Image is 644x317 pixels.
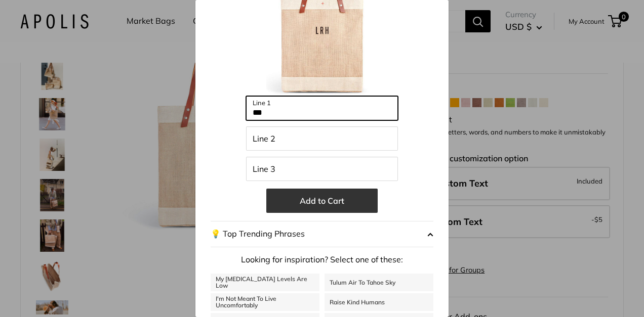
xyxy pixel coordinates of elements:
button: Add to Cart [266,189,378,213]
a: I'm Not Meant To Live Uncomfortably [211,293,319,311]
a: My [MEDICAL_DATA] Levels Are Low [211,274,319,291]
a: Raise Kind Humans [325,293,433,311]
button: 💡 Top Trending Phrases [211,221,433,247]
a: Tulum Air To Tahoe Sky [325,274,433,291]
p: Looking for inspiration? Select one of these: [211,252,433,267]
